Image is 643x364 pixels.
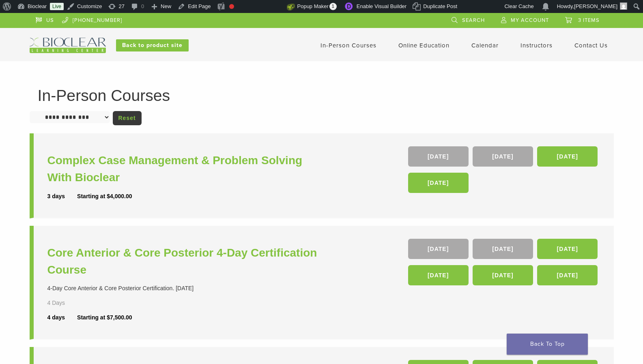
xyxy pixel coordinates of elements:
[62,13,122,25] a: [PHONE_NUMBER]
[473,146,533,167] a: [DATE]
[473,265,533,285] a: [DATE]
[38,88,606,103] h1: In-Person Courses
[47,313,77,322] div: 4 days
[229,4,234,9] div: Focus keyphrase not set
[241,2,287,12] img: Views over 48 hours. Click for more Jetpack Stats.
[36,13,54,25] a: US
[50,3,64,10] a: Live
[408,239,600,289] div: , , , , ,
[408,146,469,167] a: [DATE]
[47,284,324,293] div: 4-Day Core Anterior & Core Posterior Certification. [DATE]
[537,265,598,285] a: [DATE]
[574,3,617,9] span: [PERSON_NAME]
[574,42,608,49] a: Contact Us
[520,42,553,49] a: Instructors
[320,42,376,49] a: In-Person Courses
[462,17,485,24] span: Search
[398,42,449,49] a: Online Education
[408,146,600,197] div: , , ,
[116,39,189,51] a: Back to product site
[452,13,485,25] a: Search
[565,13,600,25] a: 3 items
[471,42,499,49] a: Calendar
[408,265,469,285] a: [DATE]
[408,239,469,259] a: [DATE]
[113,111,142,125] a: Reset
[408,173,469,193] a: [DATE]
[47,299,89,307] div: 4 Days
[77,313,132,322] div: Starting at $7,500.00
[507,334,588,355] a: Back To Top
[47,152,324,186] a: Complex Case Management & Problem Solving With Bioclear
[473,239,533,259] a: [DATE]
[578,17,600,24] span: 3 items
[329,3,337,10] span: 1
[501,13,549,25] a: My Account
[537,146,598,167] a: [DATE]
[30,38,106,53] img: Bioclear
[77,192,132,201] div: Starting at $4,000.00
[511,17,549,24] span: My Account
[47,244,324,278] a: Core Anterior & Core Posterior 4-Day Certification Course
[537,239,598,259] a: [DATE]
[47,192,77,201] div: 3 days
